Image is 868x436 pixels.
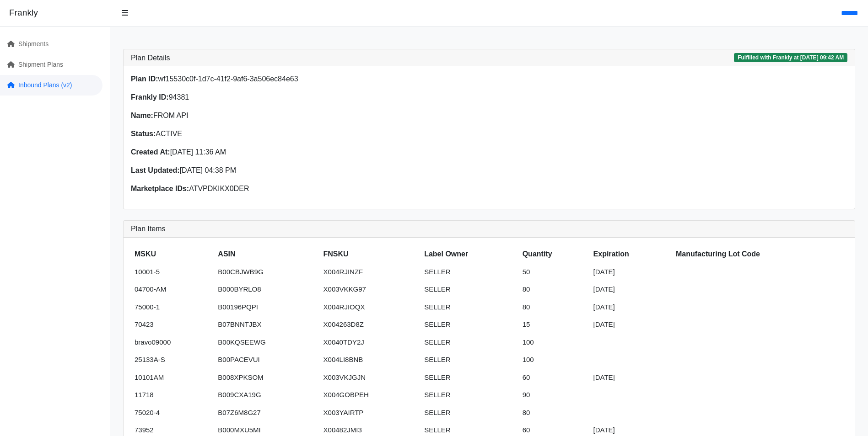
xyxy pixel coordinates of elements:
[131,112,153,119] strong: Name:
[320,386,421,404] td: X004GOBPEH
[590,281,672,298] td: [DATE]
[519,298,590,316] td: 80
[320,263,421,281] td: X004RJINZF
[131,298,214,316] td: 75000-1
[519,404,590,422] td: 80
[320,298,421,316] td: X004RJIOQX
[131,404,214,422] td: 75020-4
[421,386,519,404] td: SELLER
[590,316,672,334] td: [DATE]
[421,351,519,369] td: SELLER
[421,245,519,263] th: Label Owner
[131,128,484,139] p: ACTIVE
[214,281,319,298] td: B000BYRLO8
[131,185,189,192] strong: Marketplace IDs:
[131,183,484,194] p: ATVPDKIKX0DER
[421,263,519,281] td: SELLER
[590,245,672,263] th: Expiration
[590,369,672,387] td: [DATE]
[131,245,214,263] th: MSKU
[320,404,421,422] td: X003YAIRTP
[214,298,319,316] td: B00196PQPI
[519,245,590,263] th: Quantity
[320,281,421,298] td: X003VKKG97
[519,281,590,298] td: 80
[214,263,319,281] td: B00CBJWB9G
[131,74,484,85] p: wf15530c0f-1d7c-41f2-9af6-3a506ec84e63
[214,316,319,334] td: B07BNNTJBX
[421,316,519,334] td: SELLER
[320,369,421,387] td: X003VKJGJN
[131,386,214,404] td: 11718
[590,298,672,316] td: [DATE]
[131,93,169,101] strong: Frankly ID:
[320,316,421,334] td: X004263D8Z
[131,224,847,233] h3: Plan Items
[421,298,519,316] td: SELLER
[519,369,590,387] td: 60
[131,369,214,387] td: 10101AM
[421,281,519,298] td: SELLER
[519,386,590,404] td: 90
[320,351,421,369] td: X004LI8BNB
[214,245,319,263] th: ASIN
[131,263,214,281] td: 10001-5
[131,110,484,121] p: FROM API
[320,334,421,351] td: X0040TDY2J
[421,334,519,351] td: SELLER
[320,245,421,263] th: FNSKU
[131,75,158,83] strong: Plan ID:
[131,130,156,138] strong: Status:
[131,165,484,176] p: [DATE] 04:38 PM
[734,53,847,62] span: Fulfilled with Frankly at [DATE] 09:42 AM
[131,147,484,158] p: [DATE] 11:36 AM
[214,369,319,387] td: B008XPKSOM
[131,316,214,334] td: 70423
[131,148,170,156] strong: Created At:
[672,245,847,263] th: Manufacturing Lot Code
[131,92,484,103] p: 94381
[214,334,319,351] td: B00KQSEEWG
[131,334,214,351] td: bravo09000
[131,351,214,369] td: 25133A-S
[519,316,590,334] td: 15
[214,351,319,369] td: B00PACEVUI
[214,386,319,404] td: B009CXA19G
[421,369,519,387] td: SELLER
[131,53,170,62] h3: Plan Details
[519,263,590,281] td: 50
[214,404,319,422] td: B07Z6M8G27
[131,166,180,174] strong: Last Updated:
[590,263,672,281] td: [DATE]
[131,281,214,298] td: 04700-AM
[519,334,590,351] td: 100
[421,404,519,422] td: SELLER
[519,351,590,369] td: 100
